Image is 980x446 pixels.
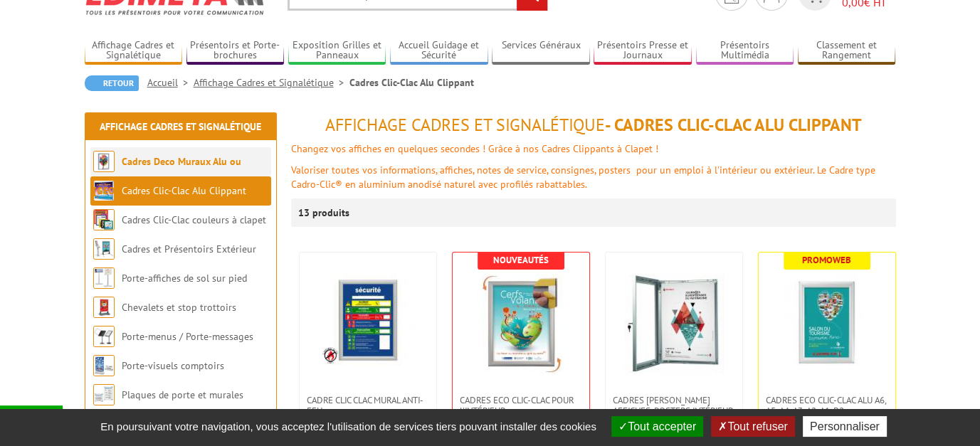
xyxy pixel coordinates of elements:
[594,39,692,63] a: Présentoirs Presse et Journaux
[325,114,605,136] span: Affichage Cadres et Signalétique
[802,254,851,266] b: Promoweb
[307,395,429,416] span: Cadre CLIC CLAC Mural ANTI-FEU
[122,243,256,255] a: Cadres et Présentoirs Extérieur
[759,395,895,416] a: Cadres Eco Clic-Clac alu A6, A5, A4, A3, A2, A1, B2
[291,164,875,191] font: Valoriser toutes vos informations, affiches, notes de service, consignes, posters pour un emploi ...
[93,355,115,376] img: Porte-visuels comptoirs
[147,76,194,89] a: Accueil
[93,209,115,230] img: Cadres Clic-Clac couleurs à clapet
[777,274,877,373] img: Cadres Eco Clic-Clac alu A6, A5, A4, A3, A2, A1, B2
[288,39,386,63] a: Exposition Grilles et Panneaux
[93,420,604,432] span: En poursuivant votre navigation, vous acceptez l'utilisation de services tiers pouvant installer ...
[122,330,253,343] a: Porte-menus / Porte-messages
[93,267,115,289] img: Porte-affiches de sol sur pied
[122,388,243,401] a: Plaques de porte et murales
[322,274,414,366] img: Cadre CLIC CLAC Mural ANTI-FEU
[711,416,794,437] button: Tout refuser
[122,301,236,314] a: Chevalets et stop trottoirs
[93,326,115,347] img: Porte-menus / Porte-messages
[298,198,352,227] p: 13 produits
[349,75,474,90] li: Cadres Clic-Clac Alu Clippant
[291,116,896,134] h1: - Cadres Clic-Clac Alu Clippant
[93,155,241,197] a: Cadres Deco Muraux Alu ou [GEOGRAPHIC_DATA]
[93,238,115,260] img: Cadres et Présentoirs Extérieur
[186,39,285,63] a: Présentoirs et Porte-brochures
[85,39,183,63] a: Affichage Cadres et Signalétique
[300,395,436,416] a: Cadre CLIC CLAC Mural ANTI-FEU
[766,395,888,416] span: Cadres Eco Clic-Clac alu A6, A5, A4, A3, A2, A1, B2
[85,75,139,91] a: Retour
[803,416,887,437] button: Personnaliser (fenêtre modale)
[122,184,246,197] a: Cadres Clic-Clac Alu Clippant
[194,76,349,89] a: Affichage Cadres et Signalétique
[606,395,742,427] a: Cadres [PERSON_NAME] affiches-posters intérieur / extérieur
[798,39,896,63] a: Classement et Rangement
[624,274,724,373] img: Cadres vitrines affiches-posters intérieur / extérieur
[613,395,735,427] span: Cadres [PERSON_NAME] affiches-posters intérieur / extérieur
[493,254,549,266] b: Nouveautés
[492,39,590,63] a: Services Généraux
[291,142,658,155] font: Changez vos affiches en quelques secondes ! Grâce à nos Cadres Clippants à Clapet !
[122,272,247,285] a: Porte-affiches de sol sur pied
[390,39,488,63] a: Accueil Guidage et Sécurité
[93,151,115,172] img: Cadres Deco Muraux Alu ou Bois
[611,416,703,437] button: Tout accepter
[460,395,582,427] span: Cadres Eco Clic-Clac pour l'intérieur - formats A4 - A3
[93,297,115,318] img: Chevalets et stop trottoirs
[453,395,589,427] a: Cadres Eco Clic-Clac pour l'intérieur -Adhésifformats A4 - A3
[696,39,794,63] a: Présentoirs Multimédia
[122,213,266,226] a: Cadres Clic-Clac couleurs à clapet
[122,359,224,372] a: Porte-visuels comptoirs
[100,120,261,133] a: Affichage Cadres et Signalétique
[471,274,571,373] img: Cadres Eco Clic-Clac pour l'intérieur - <strong>Adhésif</strong> formats A4 - A3
[93,384,115,405] img: Plaques de porte et murales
